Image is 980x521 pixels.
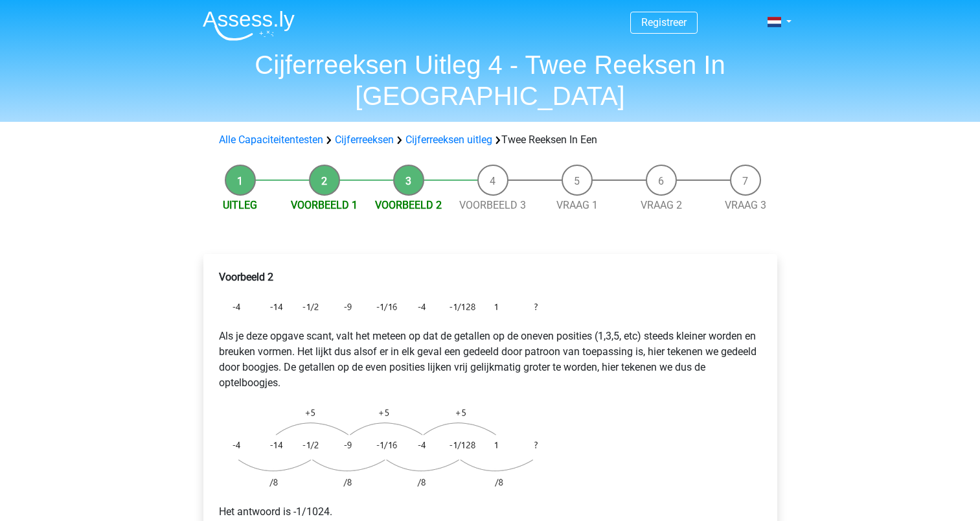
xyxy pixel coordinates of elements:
[641,16,687,29] a: Registreer
[203,10,295,41] img: Assessly
[219,271,273,283] b: Voorbeeld 2
[219,504,762,520] p: Het antwoord is -1/1024.
[219,295,543,318] img: Intertwinging_example_2_1.png
[405,133,492,146] a: Cijferreeksen uitleg
[214,132,767,148] div: Twee Reeksen In Een
[192,49,788,111] h1: Cijferreeksen Uitleg 4 - Twee Reeksen In [GEOGRAPHIC_DATA]
[219,401,543,494] img: Intertwinging_example_2_2.png
[725,199,766,211] a: Vraag 3
[459,199,526,211] a: Voorbeeld 3
[641,199,682,211] a: Vraag 2
[556,199,598,211] a: Vraag 1
[291,199,358,211] a: Voorbeeld 1
[219,133,323,146] a: Alle Capaciteitentesten
[335,133,394,146] a: Cijferreeksen
[375,199,442,211] a: Voorbeeld 2
[223,199,257,211] a: Uitleg
[219,329,762,391] p: Als je deze opgave scant, valt het meteen op dat de getallen op de oneven posities (1,3,5, etc) s...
